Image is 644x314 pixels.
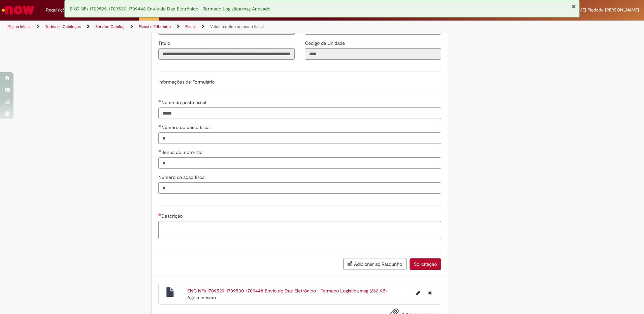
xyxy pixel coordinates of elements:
[552,7,639,13] span: [PERSON_NAME] Piedade [PERSON_NAME]
[95,24,124,29] a: Service Catalog
[185,24,196,29] a: Fiscal
[305,40,346,46] span: Somente leitura - Código da Unidade
[161,149,204,155] span: Senha do motorista
[410,258,441,270] button: Solicitação
[187,294,216,301] span: Agora mesmo
[158,79,215,85] label: Informações de Formulário
[424,287,436,298] button: Excluir ENC NFs 1709529-1709530-1709448 Envio de Dae Eletrônico - Termaco Logistica.msg
[158,40,171,46] label: Somente leitura - Título
[158,213,161,216] span: Necessários
[158,125,161,127] span: Obrigatório Preenchido
[187,294,216,301] time: 30/09/2025 14:09:54
[161,213,184,219] span: Descrição
[412,287,424,298] button: Editar nome de arquivo ENC NFs 1709529-1709530-1709448 Envio de Dae Eletrônico - Termaco Logistic...
[161,99,207,105] span: Nome do posto fiscal
[158,40,171,46] span: Somente leitura - Título
[5,21,424,33] ul: Trilhas de página
[158,132,441,144] input: Número do posto fiscal
[158,100,161,102] span: Obrigatório Preenchido
[210,24,264,29] a: Veículo retido no posto fiscal
[70,6,270,12] span: ENC NFs 1709529-1709530-1709448 Envio de Dae Eletrônico - Termaco Logistica.msg Anexado
[46,7,70,13] span: Requisições
[187,288,387,294] a: ENC NFs 1709529-1709530-1709448 Envio de Dae Eletrônico - Termaco Logistica.msg (262 KB)
[158,221,441,239] textarea: Descrição
[305,40,346,46] label: Somente leitura - Código da Unidade
[158,150,161,152] span: Obrigatório Preenchido
[305,48,441,60] input: Código da Unidade
[158,107,441,119] input: Nome do posto fiscal
[158,157,441,169] input: Senha do motorista
[161,124,212,130] span: Número do posto fiscal
[45,24,81,29] a: Todos os Catálogos
[158,48,295,60] input: Título
[158,174,207,180] span: Número da ação fiscal
[1,3,35,17] img: ServiceNow
[158,182,441,194] input: Número da ação fiscal
[7,24,31,29] a: Página inicial
[572,4,576,9] button: Fechar Notificação
[343,258,407,270] button: Adicionar ao Rascunho
[139,24,171,29] a: Fiscal e Tributário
